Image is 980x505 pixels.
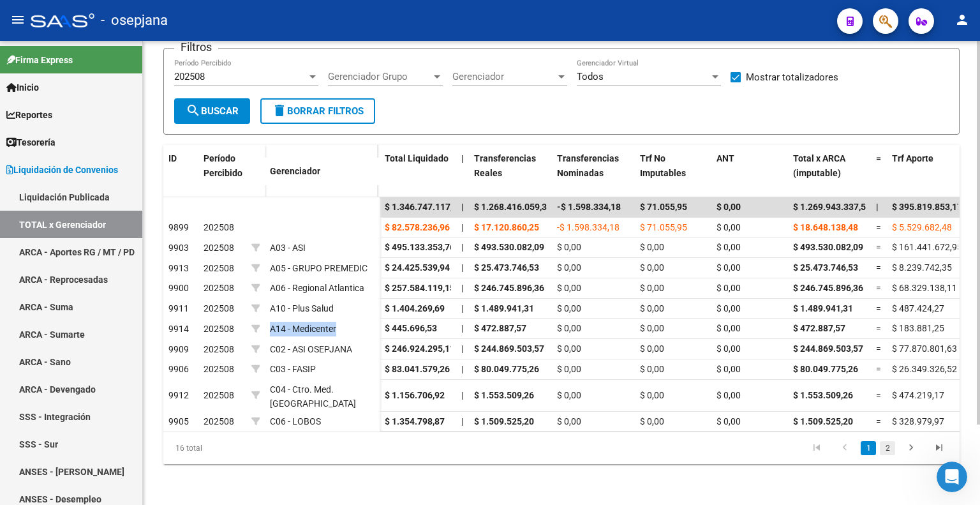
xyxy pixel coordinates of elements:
[876,390,881,400] span: =
[716,242,741,252] span: $ 0,00
[716,283,741,293] span: $ 0,00
[461,303,463,313] span: |
[6,53,73,67] span: Firma Express
[892,416,944,426] span: $ 328.979,97
[461,364,463,374] span: |
[474,222,539,232] span: $ 17.120.860,25
[265,158,380,185] datatable-header-cell: Gerenciador
[204,263,234,273] span: 202508
[272,103,287,118] mat-icon: delete
[876,364,881,374] span: =
[270,344,352,354] span: C02 - ASI OSEPJANA
[6,108,52,122] span: Reportes
[270,243,306,253] span: A03 - ASI
[168,283,189,293] span: 9900
[716,222,741,232] span: $ 0,00
[163,432,320,464] div: 16 total
[899,441,923,455] a: go to next page
[168,364,189,374] span: 9906
[871,145,887,201] datatable-header-cell: =
[204,283,234,293] span: 202508
[788,145,871,201] datatable-header-cell: Total x ARCA (imputable)
[174,71,205,82] span: 202508
[793,416,853,426] span: $ 1.509.525,20
[876,222,881,232] span: =
[640,283,664,293] span: $ 0,00
[557,242,581,252] span: $ 0,00
[204,324,234,334] span: 202508
[557,343,581,354] span: $ 0,00
[385,283,455,293] span: $ 257.584.119,15
[892,323,944,333] span: $ 183.881,25
[270,384,356,409] span: C04 - Ctro. Med. [GEOGRAPHIC_DATA]
[892,364,957,374] span: $ 26.349.326,52
[716,343,741,354] span: $ 0,00
[878,437,897,459] li: page 2
[793,283,863,293] span: $ 246.745.896,36
[640,303,664,313] span: $ 0,00
[168,324,189,334] span: 9914
[270,416,321,426] span: C06 - LOBOS
[270,263,367,273] span: A05 - GRUPO PREMEDIC
[640,343,664,354] span: $ 0,00
[474,416,534,426] span: $ 1.509.525,20
[876,283,881,293] span: =
[198,145,246,199] datatable-header-cell: Período Percibido
[861,441,876,455] a: 1
[168,390,189,400] span: 9912
[474,364,539,374] span: $ 80.049.775,26
[892,283,957,293] span: $ 68.329.138,11
[6,163,118,177] span: Liquidación de Convenios
[716,202,741,212] span: $ 0,00
[204,390,234,400] span: 202508
[640,390,664,400] span: $ 0,00
[385,262,450,273] span: $ 24.425.539,94
[456,145,469,201] datatable-header-cell: |
[635,145,711,201] datatable-header-cell: Trf No Imputables
[640,153,686,178] span: Trf No Imputables
[711,145,788,201] datatable-header-cell: ANT
[640,364,664,374] span: $ 0,00
[385,416,445,426] span: $ 1.354.798,87
[876,343,881,354] span: =
[876,262,881,273] span: =
[270,166,320,176] span: Gerenciador
[452,71,556,82] span: Gerenciador
[461,343,463,354] span: |
[385,390,445,400] span: $ 1.156.706,92
[793,242,863,252] span: $ 493.530.082,09
[716,416,741,426] span: $ 0,00
[474,262,539,273] span: $ 25.473.746,53
[6,135,56,149] span: Tesorería
[557,202,621,212] span: -$ 1.598.334,18
[640,416,664,426] span: $ 0,00
[461,153,464,163] span: |
[557,262,581,273] span: $ 0,00
[461,390,463,400] span: |
[640,323,664,333] span: $ 0,00
[640,222,687,232] span: $ 71.055,95
[204,364,234,374] span: 202508
[876,242,881,252] span: =
[954,12,970,27] mat-icon: person
[892,222,952,232] span: $ 5.529.682,48
[876,303,881,313] span: =
[859,437,878,459] li: page 1
[876,416,881,426] span: =
[380,145,456,201] datatable-header-cell: Total Liquidado
[270,283,364,293] span: A06 - Regional Atlantica
[10,12,26,27] mat-icon: menu
[805,441,829,455] a: go to first page
[577,71,604,82] span: Todos
[101,6,168,34] span: - osepjana
[260,98,375,124] button: Borrar Filtros
[557,283,581,293] span: $ 0,00
[168,416,189,426] span: 9905
[892,343,957,354] span: $ 77.870.801,63
[716,262,741,273] span: $ 0,00
[474,153,536,178] span: Transferencias Reales
[746,70,838,85] span: Mostrar totalizadores
[793,343,863,354] span: $ 244.869.503,57
[168,243,189,253] span: 9903
[557,153,619,178] span: Transferencias Nominadas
